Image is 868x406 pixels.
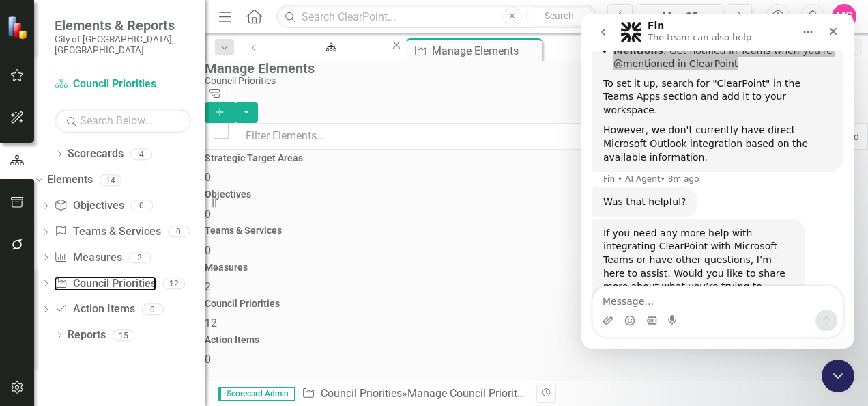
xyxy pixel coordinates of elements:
[205,226,868,236] h4: Teams & Services
[129,252,151,263] div: 2
[55,17,191,33] span: Elements & Reports
[321,387,402,400] a: Council Priorities
[822,360,854,392] iframe: Intercom live chat
[205,76,861,86] div: Council Priorities
[5,14,31,40] img: ClearPoint Strategy
[237,123,770,150] input: Filter Elements...
[205,189,868,200] h4: Objectives
[54,276,156,292] a: Council Priorities
[55,33,191,56] small: City of [GEOGRAPHIC_DATA], [GEOGRAPHIC_DATA]
[54,198,124,214] a: Objectives
[54,301,134,317] a: Action Items
[302,386,526,402] div: » Manage Council Priorities
[276,5,597,29] input: Search ClearPoint...
[55,109,191,133] input: Search Below...
[205,61,861,76] div: Manage Elements
[168,226,190,238] div: 0
[163,278,185,289] div: 12
[581,14,854,349] iframe: Intercom live chat
[641,9,719,25] div: Mar-25
[545,10,574,21] span: Search
[142,303,164,315] div: 0
[832,4,856,29] button: MG
[54,224,160,240] a: Teams & Services
[100,174,121,186] div: 14
[54,250,121,266] a: Measures
[113,329,134,341] div: 15
[131,200,153,212] div: 0
[268,38,390,55] a: Council Priorities Reports
[55,77,191,92] a: Council Priorities
[637,4,723,29] button: Mar-25
[68,146,124,162] a: Scorecards
[205,335,868,345] h4: Action Items
[130,148,152,160] div: 4
[205,262,868,273] h4: Measures
[525,7,594,26] button: Search
[280,51,377,68] div: Council Priorities Reports
[432,42,539,59] div: Manage Elements
[47,172,93,188] a: Elements
[68,327,106,343] a: Reports
[205,299,868,309] h4: Council Priorities
[218,387,295,401] span: Scorecard Admin
[205,153,868,163] h4: Strategic Target Areas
